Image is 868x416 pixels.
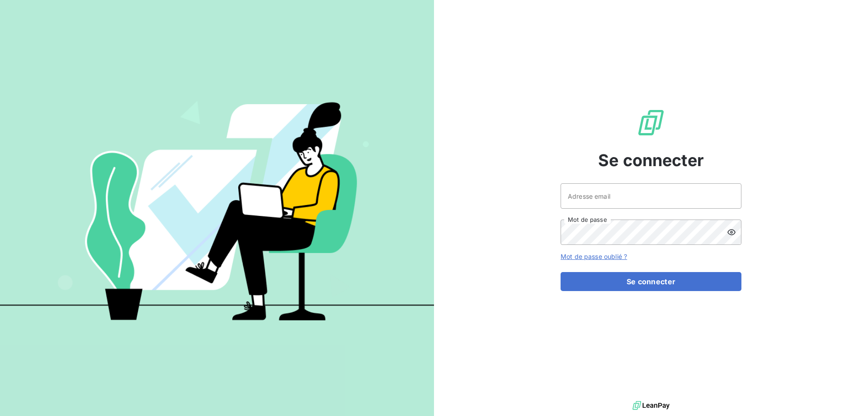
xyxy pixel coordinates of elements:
[598,148,704,172] span: Se connecter
[561,183,741,209] input: placeholder
[637,108,665,137] img: Logo LeanPay
[561,272,741,291] button: Se connecter
[561,253,627,260] a: Mot de passe oublié ?
[632,399,670,412] img: logo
